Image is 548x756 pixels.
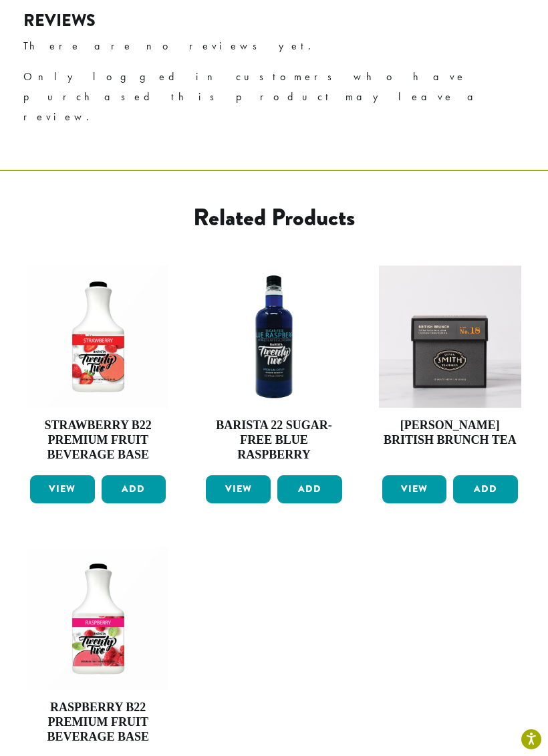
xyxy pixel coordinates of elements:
a: [PERSON_NAME] British Brunch Tea [379,265,521,470]
a: View [382,475,447,503]
button: Add [277,475,342,503]
h4: [PERSON_NAME] British Brunch Tea [379,418,521,447]
img: SF-BLUE-RASPBERRY-e1715970249262.png [202,265,345,408]
a: Strawberry B22 Premium Fruit Beverage Base [27,265,169,470]
h2: Related products [54,203,494,232]
a: View [206,475,271,503]
button: Add [102,475,166,503]
a: View [30,475,95,503]
img: British-Brunch-Signature-Black-Carton-2023-2.jpg [379,265,521,408]
a: Raspberry B22 Premium Fruit Beverage Base [27,547,169,752]
a: Barista 22 Sugar-Free Blue Raspberry [202,265,345,470]
img: Strawberry-Stock-e1680896881735.png [27,265,169,408]
h4: Barista 22 Sugar-Free Blue Raspberry [202,418,345,462]
p: Only logged in customers who have purchased this product may leave a review. [23,67,525,127]
h4: Raspberry B22 Premium Fruit Beverage Base [27,701,169,744]
h4: Strawberry B22 Premium Fruit Beverage Base [27,418,169,462]
img: Raspberry-Stock-e1680896545122.png [27,547,169,690]
p: There are no reviews yet. [23,36,525,56]
h2: Reviews [23,11,525,31]
button: Add [453,475,518,503]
